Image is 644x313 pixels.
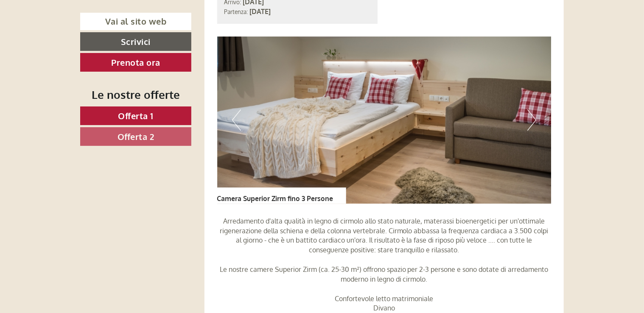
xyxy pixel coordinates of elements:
[250,7,271,16] b: [DATE]
[80,87,191,102] div: Le nostre offerte
[152,6,183,21] div: [DATE]
[118,131,154,142] span: Offerta 2
[118,110,154,121] span: Offerta 1
[232,109,241,131] button: Previous
[288,220,335,238] button: Invia
[13,25,129,31] div: Berghotel Alpenrast
[224,8,248,15] small: Partenza:
[80,13,191,30] a: Vai al sito web
[217,187,346,204] div: Camera Superior Zirm fino 3 Persone
[217,36,552,204] img: image
[80,32,191,51] a: Scrivici
[80,53,191,72] a: Prenota ora
[6,23,133,49] div: Buon giorno, come possiamo aiutarla?
[527,109,536,131] button: Next
[13,41,129,47] small: 15:47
